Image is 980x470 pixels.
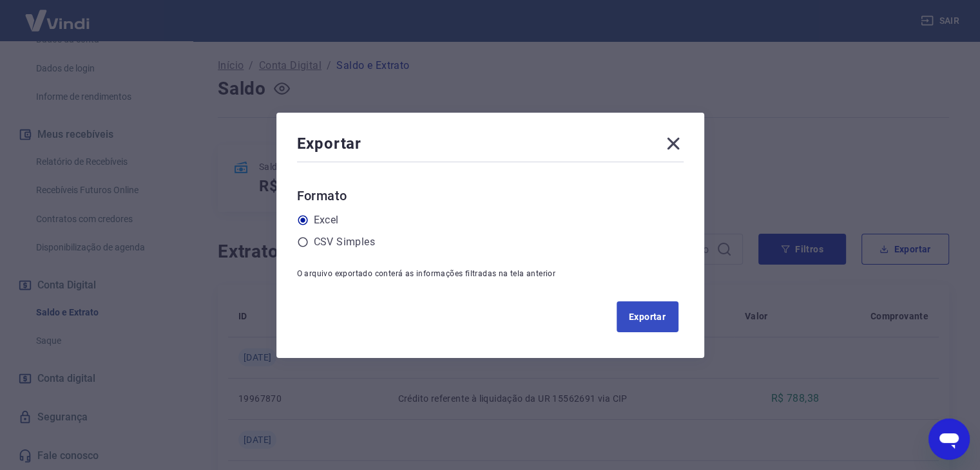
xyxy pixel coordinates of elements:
span: O arquivo exportado conterá as informações filtradas na tela anterior [297,269,556,278]
button: Exportar [617,301,678,332]
iframe: Botão para abrir a janela de mensagens [928,418,970,460]
label: CSV Simples [314,234,375,250]
div: Exportar [297,133,684,159]
h6: Formato [297,185,684,206]
label: Excel [314,212,339,228]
